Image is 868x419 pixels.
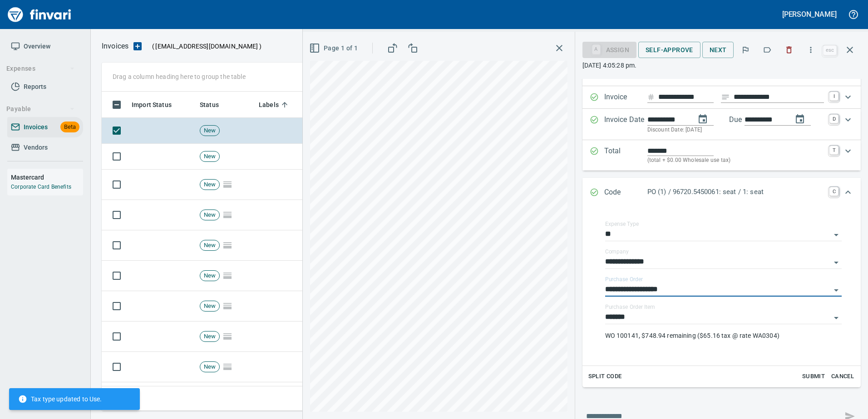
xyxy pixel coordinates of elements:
span: Invoices [24,122,48,133]
span: New [200,241,219,250]
span: Page 1 of 1 [311,43,358,54]
p: Due [729,114,772,125]
a: I [829,92,838,101]
span: Self-Approve [646,44,693,56]
button: Payable [3,101,79,117]
p: PO (1) / 96720.5450061: seat / 1: seat [647,187,824,197]
button: Flag [735,40,755,60]
span: Import Status [132,99,183,110]
button: Expenses [3,60,79,77]
button: change due date [789,108,811,130]
span: Status [200,99,231,110]
button: Upload an Invoice [128,41,147,52]
span: Pages Split [220,241,235,248]
p: Total [604,146,647,165]
a: InvoicesBeta [7,117,83,137]
a: Vendors [7,137,83,158]
p: WO 100141, $748.94 remaining ($65.16 tax @ rate WA0304) [605,331,842,340]
button: Self-Approve [638,42,700,58]
label: Purchase Order [605,277,643,283]
a: D [829,114,838,123]
a: C [829,187,838,196]
p: Drag a column heading here to group the table [113,72,246,81]
div: Expand [582,208,861,387]
span: Labels [259,99,279,110]
span: Tax type updated to Use. [18,395,102,404]
div: Expand [582,86,861,109]
button: Labels [757,40,777,60]
span: Submit [801,371,826,382]
span: Reports [24,81,46,93]
button: Split Code [586,370,624,384]
nav: breadcrumb [102,41,128,52]
button: Submit [799,370,828,384]
label: Company [605,249,629,255]
span: New [200,127,219,135]
p: [DATE] 4:05:28 pm. [582,61,861,70]
span: Pages Split [220,211,235,218]
label: Expense Type [605,222,639,227]
button: change date [692,108,714,130]
span: Payable [6,103,75,115]
span: Cancel [830,371,855,382]
span: [EMAIL_ADDRESS][DOMAIN_NAME] [154,42,259,51]
a: Overview [7,36,83,57]
img: Finvari [5,4,74,25]
p: Discount Date: [DATE] [647,126,824,135]
button: Open [830,284,843,297]
span: Labels [259,99,291,110]
div: Expand [582,140,861,171]
button: More [801,40,821,60]
span: Status [200,99,219,110]
div: Expand [582,109,861,140]
div: Assign [582,45,636,53]
button: Page 1 of 1 [307,40,361,57]
button: Open [830,312,843,324]
span: Pages Split [220,272,235,279]
span: New [200,152,219,161]
p: Invoice [604,92,647,103]
span: New [200,332,219,341]
p: (total + $0.00 Wholesale use tax) [647,156,824,165]
p: ( ) [147,42,261,51]
button: [PERSON_NAME] [780,7,839,21]
span: New [200,272,219,280]
a: T [829,146,838,155]
span: Pages Split [220,332,235,340]
span: Next [710,44,727,56]
span: Vendors [24,142,48,153]
button: Next [702,42,734,58]
button: Discard [779,40,799,60]
a: Corporate Card Benefits [11,184,71,190]
a: esc [823,45,837,55]
button: Open [830,229,843,241]
span: Split Code [588,371,622,382]
div: Expand [582,178,861,208]
span: New [200,211,219,219]
span: Import Status [132,99,172,110]
button: Open [830,256,843,269]
span: Beta [60,122,79,132]
label: Purchase Order Item [605,305,655,310]
span: New [200,180,219,189]
span: Expenses [6,63,75,74]
span: New [200,302,219,311]
p: Code [604,187,647,199]
span: Pages Split [220,302,235,309]
span: Overview [24,41,50,52]
p: Invoice Date [604,114,647,135]
p: Invoices [102,41,128,52]
button: Cancel [828,370,857,384]
span: Close invoice [821,39,861,61]
span: Pages Split [220,363,235,370]
h5: [PERSON_NAME] [782,10,837,19]
span: New [200,363,219,371]
svg: Invoice number [647,92,655,102]
span: Pages Split [220,180,235,188]
h6: Mastercard [11,172,83,182]
a: Reports [7,77,83,97]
